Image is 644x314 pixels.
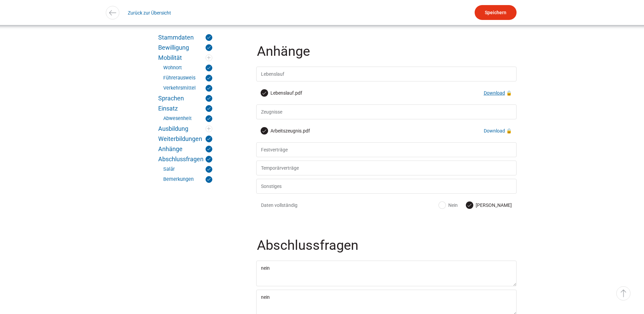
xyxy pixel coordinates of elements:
[256,161,517,175] input: Temporärverträge
[163,115,212,122] a: Abwesenheit
[256,67,517,81] input: Lebenslauf
[256,239,518,261] legend: Abschlussfragen
[163,65,212,71] a: Wohnort
[256,142,517,157] input: Festverträge
[506,90,512,96] span: 🔒
[128,5,171,20] a: Zurück zur Übersicht
[261,202,344,209] span: Daten vollständig
[163,176,212,183] a: Bemerkungen
[158,136,212,142] a: Weiterbildungen
[256,261,517,286] textarea: nein
[256,104,517,119] input: Zeugnisse
[256,45,518,67] legend: Anhänge
[506,128,512,134] span: 🔒
[108,8,117,18] img: icon-arrow-left.svg
[158,146,212,152] a: Anhänge
[256,179,517,194] input: Sonstiges
[466,202,512,209] label: [PERSON_NAME]
[158,125,212,132] a: Ausbildung
[439,202,458,209] label: Nein
[163,75,212,81] a: Führerausweis
[158,105,212,112] a: Einsatz
[158,156,212,163] a: Abschlussfragen
[163,166,212,173] a: Salär
[261,90,302,96] label: eHire_Mentor Gjini, Lebenslauf.pdf
[158,95,212,102] a: Sprachen
[475,5,517,20] input: Speichern
[484,128,505,134] a: Download
[158,34,212,41] a: Stammdaten
[484,90,505,96] a: Download
[158,54,212,61] a: Mobilität
[261,127,310,134] label: eHire_Mentor Gjini, Arbeitszeugnis.pdf
[616,286,630,300] a: ▵ Nach oben
[158,44,212,51] a: Bewilligung
[163,85,212,92] a: Verkehrsmittel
